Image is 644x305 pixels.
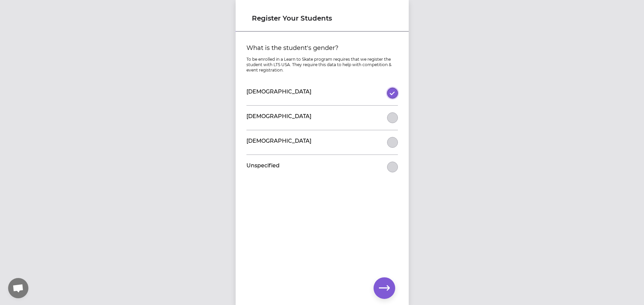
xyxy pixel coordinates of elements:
label: [DEMOGRAPHIC_DATA] [246,88,311,96]
label: [DEMOGRAPHIC_DATA] [246,112,311,120]
p: To be enrolled in a Learn to Skate program requires that we register the student with LTS USA. Th... [246,57,398,73]
a: Open chat [8,278,28,298]
label: [DEMOGRAPHIC_DATA] [246,137,311,145]
label: What is the student's gender? [246,43,398,53]
h1: Register Your Students [252,13,392,23]
label: Unspecified [246,162,280,170]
